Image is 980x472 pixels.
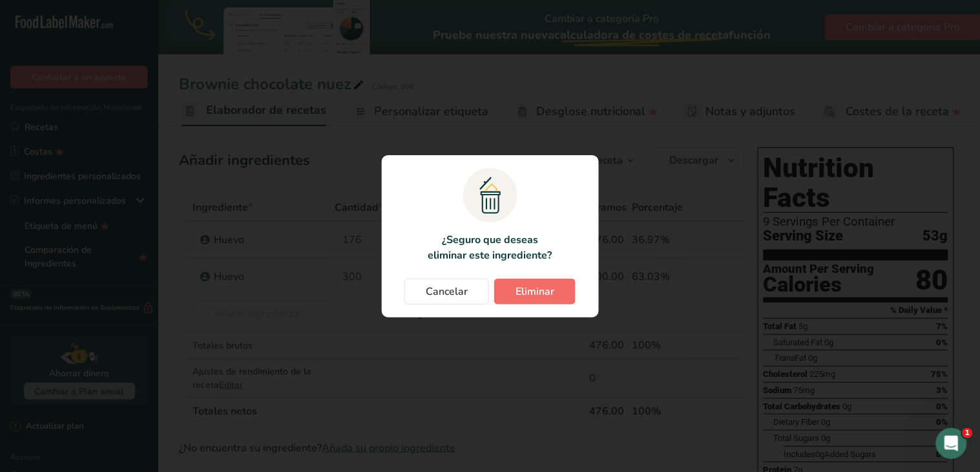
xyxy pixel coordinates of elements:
[963,428,973,438] span: 1
[426,284,468,299] span: Cancelar
[936,428,967,459] iframe: Intercom live chat
[494,279,576,305] button: Eliminar
[423,232,557,263] p: ¿Seguro que deseas eliminar este ingrediente?
[404,279,489,305] button: Cancelar
[516,284,554,299] span: Eliminar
